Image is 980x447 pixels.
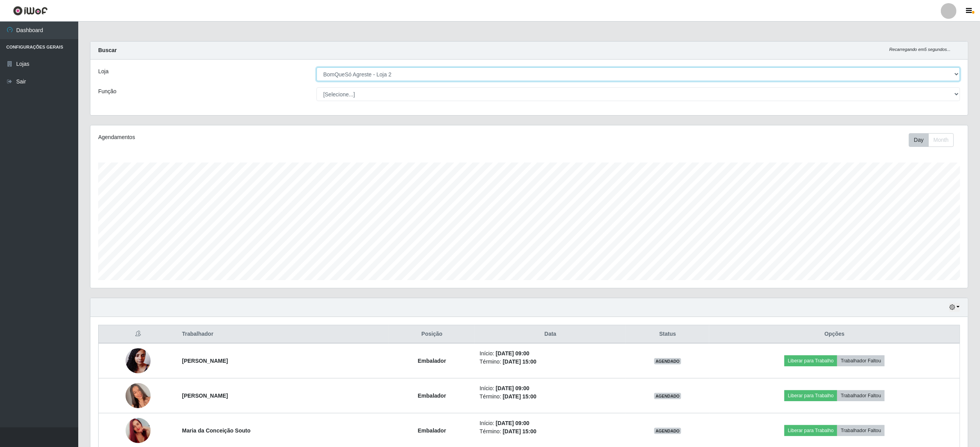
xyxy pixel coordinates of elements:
time: [DATE] 15:00 [503,428,536,434]
label: Loja [98,67,108,76]
th: Posição [389,325,475,344]
button: Liberar para Trabalho [784,425,837,436]
button: Liberar para Trabalho [784,390,837,401]
button: Day [909,133,929,147]
time: [DATE] 09:00 [496,350,529,357]
label: Função [98,87,117,96]
strong: [PERSON_NAME] [182,358,228,364]
li: Término: [480,393,621,401]
th: Opções [709,325,960,344]
li: Início: [480,349,621,358]
time: [DATE] 15:00 [503,393,536,400]
div: First group [909,133,954,147]
button: Trabalhador Faltou [837,390,885,401]
th: Status [626,325,710,344]
li: Início: [480,419,621,427]
th: Data [475,325,626,344]
div: Agendamentos [98,133,450,141]
strong: Embalador [418,358,446,364]
strong: Embalador [418,393,446,399]
button: Trabalhador Faltou [837,355,885,366]
li: Início: [480,384,621,393]
time: [DATE] 09:00 [496,420,529,426]
img: 1751455620559.jpeg [126,373,151,418]
li: Término: [480,358,621,366]
span: AGENDADO [654,358,682,364]
time: [DATE] 15:00 [503,358,536,365]
span: AGENDADO [654,428,682,434]
strong: Embalador [418,427,446,434]
li: Término: [480,427,621,436]
strong: Maria da Conceição Souto [182,427,250,434]
strong: [PERSON_NAME] [182,393,228,399]
strong: Buscar [98,47,117,53]
img: CoreUI Logo [13,6,48,16]
button: Trabalhador Faltou [837,425,885,436]
i: Recarregando em 5 segundos... [889,47,951,52]
div: Toolbar with button groups [909,133,960,147]
img: 1690803599468.jpeg [126,344,151,377]
button: Liberar para Trabalho [784,355,837,366]
th: Trabalhador [177,325,389,344]
button: Month [928,133,954,147]
time: [DATE] 09:00 [496,385,529,391]
span: AGENDADO [654,393,682,399]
